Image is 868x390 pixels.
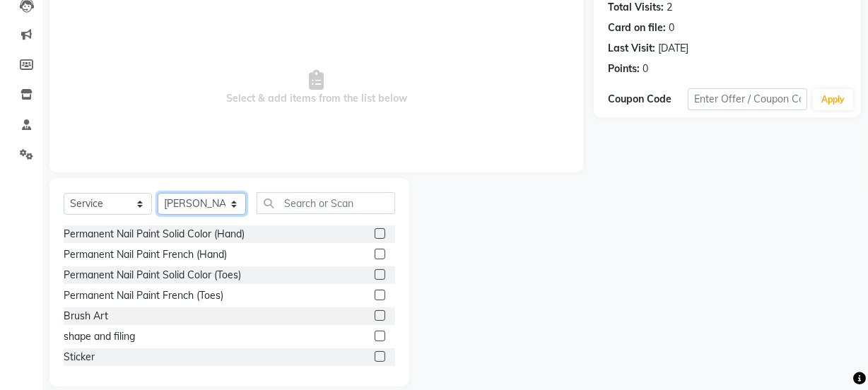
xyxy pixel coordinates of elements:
[64,309,108,324] div: Brush Art
[608,20,666,35] div: Card on file:
[64,17,569,158] span: Select & add items from the list below
[64,350,95,365] div: Sticker
[608,41,655,56] div: Last Visit:
[688,88,807,110] input: Enter Offer / Coupon Code
[658,41,688,56] div: [DATE]
[669,20,674,35] div: 0
[64,288,223,303] div: Permanent Nail Paint French (Toes)
[813,89,853,110] button: Apply
[64,268,241,283] div: Permanent Nail Paint Solid Color (Toes)
[64,227,245,242] div: Permanent Nail Paint Solid Color (Hand)
[64,247,227,262] div: Permanent Nail Paint French (Hand)
[608,92,688,107] div: Coupon Code
[64,329,135,344] div: shape and filing
[643,61,648,76] div: 0
[257,192,395,214] input: Search or Scan
[608,61,640,76] div: Points:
